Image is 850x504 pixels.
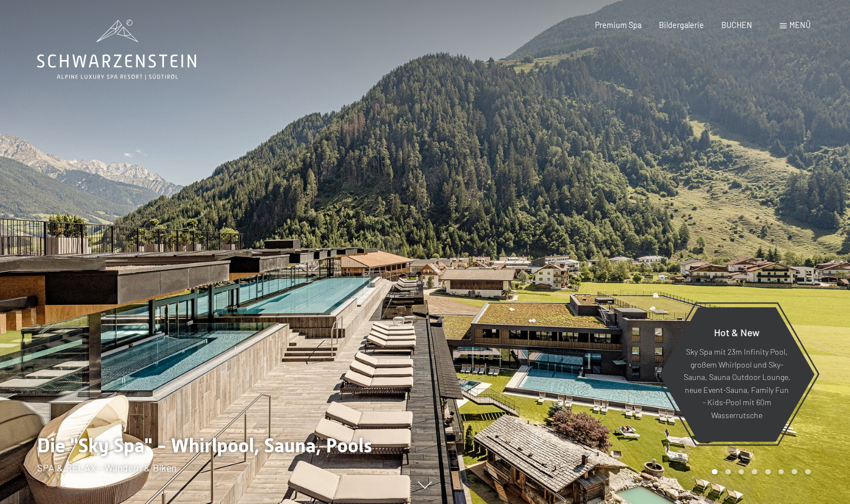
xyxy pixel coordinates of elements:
[595,20,642,30] a: Premium Spa
[789,20,811,30] span: Menü
[721,20,752,30] a: BUCHEN
[683,346,790,422] p: Sky Spa mit 23m Infinity Pool, großem Whirlpool und Sky-Sauna, Sauna Outdoor Lounge, neue Event-S...
[659,20,704,30] a: Bildergalerie
[712,469,717,475] div: Carousel Page 1 (Current Slide)
[658,306,815,442] a: Hot & New Sky Spa mit 23m Infinity Pool, großem Whirlpool und Sky-Sauna, Sauna Outdoor Lounge, ne...
[792,469,797,475] div: Carousel Page 7
[708,469,810,475] div: Carousel Pagination
[725,469,731,475] div: Carousel Page 2
[752,469,757,475] div: Carousel Page 4
[779,469,784,475] div: Carousel Page 6
[765,469,771,475] div: Carousel Page 5
[739,469,744,475] div: Carousel Page 3
[714,326,760,338] span: Hot & New
[805,469,811,475] div: Carousel Page 8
